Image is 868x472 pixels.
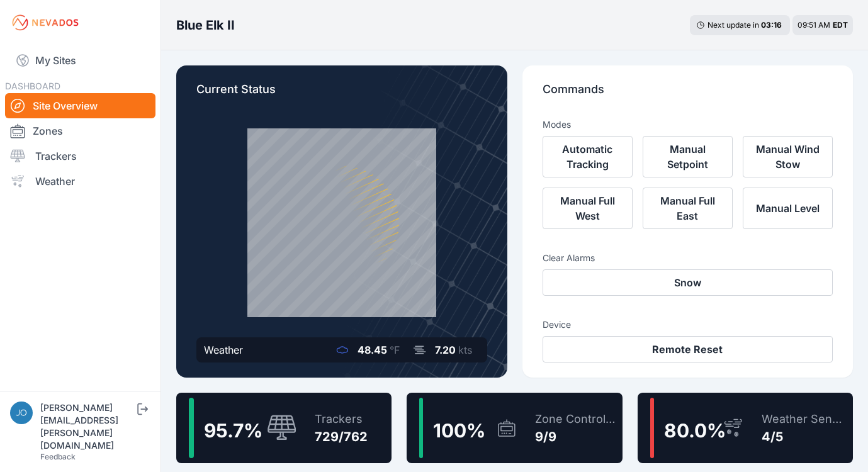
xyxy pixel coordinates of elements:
[707,20,759,30] span: Next update in
[390,344,400,356] span: °F
[743,188,833,229] button: Manual Level
[543,136,633,177] button: Automatic Tracking
[176,393,392,463] a: 95.7%Trackers729/762
[5,169,155,194] a: Weather
[643,136,733,177] button: Manual Setpoint
[543,81,833,108] p: Commands
[358,344,387,356] span: 48.45
[762,410,848,428] div: Weather Sensors
[176,16,235,34] h3: Blue Elk II
[204,419,262,442] span: 95.7 %
[5,45,155,76] a: My Sites
[535,410,617,428] div: Zone Controllers
[543,118,571,131] h3: Modes
[5,81,60,91] span: DASHBOARD
[315,428,368,446] div: 729/762
[407,393,622,463] a: 100%Zone Controllers9/9
[543,269,833,296] button: Snow
[40,452,76,461] a: Feedback
[535,428,617,446] div: 9/9
[10,13,81,33] img: Nevados
[315,410,368,428] div: Trackers
[638,393,853,463] a: 80.0%Weather Sensors4/5
[5,143,155,169] a: Trackers
[643,188,733,229] button: Manual Full East
[798,20,830,30] span: 09:51 AM
[833,20,848,30] span: EDT
[433,419,485,442] span: 100 %
[761,20,784,30] div: 03 : 16
[435,344,456,356] span: 7.20
[743,136,833,177] button: Manual Wind Stow
[543,188,633,229] button: Manual Full West
[458,344,472,356] span: kts
[543,336,833,362] button: Remote Reset
[204,342,243,357] div: Weather
[543,252,833,264] h3: Clear Alarms
[40,402,135,452] div: [PERSON_NAME][EMAIL_ADDRESS][PERSON_NAME][DOMAIN_NAME]
[664,419,726,442] span: 80.0 %
[543,318,833,331] h3: Device
[196,81,487,108] p: Current Status
[176,9,235,42] nav: Breadcrumb
[5,118,155,143] a: Zones
[762,428,848,446] div: 4/5
[5,93,155,118] a: Site Overview
[10,402,33,424] img: joe.mikula@nevados.solar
